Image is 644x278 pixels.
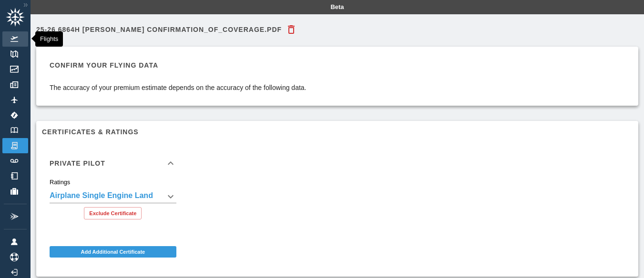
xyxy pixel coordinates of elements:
label: Ratings [50,178,70,187]
h6: Private Pilot [50,160,105,167]
div: Private Pilot [42,179,184,227]
h6: Confirm your flying data [50,60,307,70]
h6: 25-26 6864H [PERSON_NAME] CONFIRMATION_OF_COVERAGE.pdf [36,26,282,33]
p: The accuracy of your premium estimate depends on the accuracy of the following data. [50,83,307,92]
h6: Certificates & Ratings [42,127,633,137]
div: Private Pilot [42,148,184,179]
button: Add Additional Certificate [50,246,176,258]
button: Exclude Certificate [84,207,142,219]
div: Airplane Single Engine Land [50,190,176,203]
